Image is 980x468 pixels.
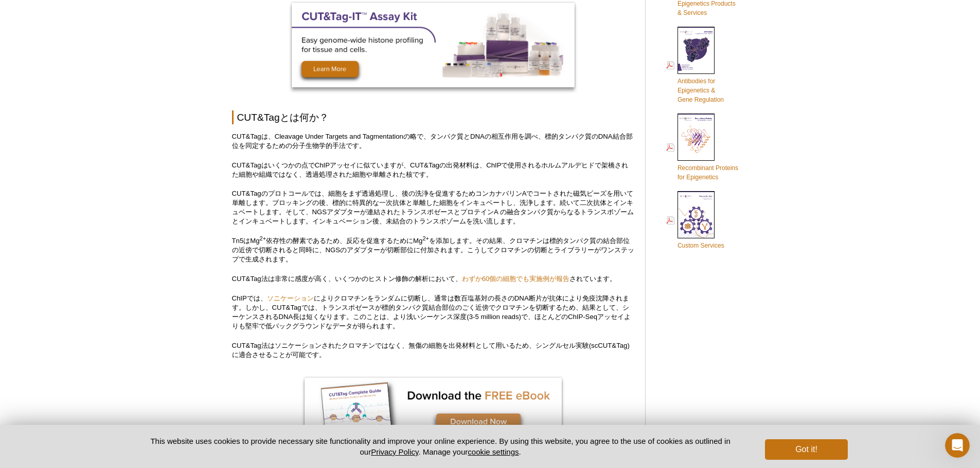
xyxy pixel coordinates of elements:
p: CUT&Tagはいくつかの点でChIPアッセイに似ていますが、CUT&Tagの出発材料は、ChIPで使用されるホルムアルデヒドで架橋された細胞や組織ではなく、透過処理された細胞や単離された核です。 [232,161,635,179]
a: Custom Services [666,190,724,251]
p: CUT&Tag法は非常に感度が高く、いくつかのヒストン修飾の解析において、 されています。 [232,274,635,284]
a: Recombinant Proteinsfor Epigenetics [666,113,738,183]
img: Abs_epi_2015_cover_web_70x200 [678,27,715,74]
a: わずか60個の細胞でも実施例が報告 [462,275,570,283]
p: This website uses cookies to provide necessary site functionality and improve your online experie... [133,436,749,457]
button: Got it! [765,439,847,460]
span: Custom Services [678,242,724,249]
p: ChIPでは、 によりクロマチンをランダムに切断し、通常は数百塩基対の長さのDNA断片が抗体により免疫沈降されます。しかし、CUT&Tagでは、トランスポゼースが標的タンパク質結合部位のごく近傍... [232,294,635,331]
span: Recombinant Proteins for Epigenetics [678,164,738,181]
img: Rec_prots_140604_cover_web_70x200 [678,114,715,161]
iframe: Intercom live chat [945,433,970,458]
p: CUT&Tagは、Cleavage Under Targets and Tagmentationの略で、タンパク質とDNAの相互作用を調べ、標的タンパク質のDNA結合部位を同定するための分子生物... [232,132,635,151]
p: CUT&Tagのプロトコールでは、細胞をまず透過処理し、後の洗浄を促進するためコンカナバリンAでコートされた磁気ビーズを用いて単離します。ブロッキングの後、標的に特異的な一次抗体と単離した細胞を... [232,189,635,226]
a: Antibodies forEpigenetics &Gene Regulation [666,26,724,105]
p: CUT&Tag法はソニケーションされたクロマチンではなく、無傷の細胞を出発材料として用いるため、シングルセル実験(scCUT&Tag)に適合させることが可能です。 [232,341,635,360]
sup: 2+ [422,235,429,241]
button: cookie settings [468,447,519,456]
img: Free CUT&Tag eBook [305,378,562,446]
img: Optimized CUT&Tag-IT Assay Kit [292,3,575,87]
p: Tn5はMg 依存性の酵素であるため、反応を促進するためにMg を添加します。その結果、クロマチンは標的タンパク質の結合部位の近傍で切断されると同時に、NGSのアダプターが切断部位に付加されます... [232,236,635,264]
img: Custom_Services_cover [678,191,715,238]
span: Antibodies for Epigenetics & Gene Regulation [678,78,724,103]
a: ソニケーション [267,294,314,302]
a: Privacy Policy [371,447,418,456]
sup: 2+ [260,235,266,241]
h2: CUT&Tagとは何か？ [232,110,635,124]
